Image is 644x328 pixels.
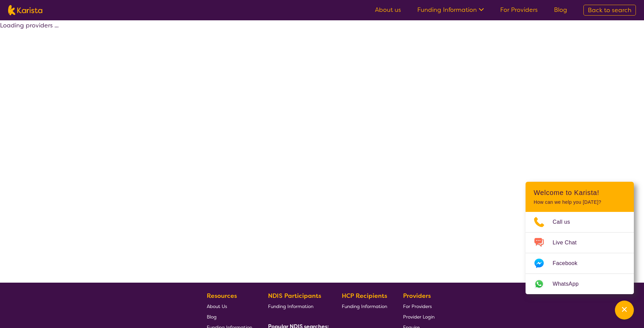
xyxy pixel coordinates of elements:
[534,199,626,205] p: How can we help you [DATE]?
[403,311,435,322] a: Provider Login
[207,314,217,320] span: Blog
[553,217,578,227] span: Call us
[207,311,252,322] a: Blog
[403,303,432,309] span: For Providers
[268,303,313,309] span: Funding Information
[588,6,631,14] span: Back to search
[554,6,567,14] a: Blog
[553,258,585,268] span: Facebook
[526,274,634,294] a: Web link opens in a new tab.
[207,292,237,300] b: Resources
[534,189,626,197] h2: Welcome to Karista!
[342,301,387,311] a: Funding Information
[375,6,401,14] a: About us
[403,301,435,311] a: For Providers
[268,301,326,311] a: Funding Information
[500,6,538,14] a: For Providers
[553,279,587,289] span: WhatsApp
[403,314,435,320] span: Provider Login
[403,292,431,300] b: Providers
[417,6,484,14] a: Funding Information
[268,292,321,300] b: NDIS Participants
[526,212,634,294] ul: Choose channel
[207,301,252,311] a: About Us
[583,5,636,16] a: Back to search
[553,238,585,248] span: Live Chat
[526,182,634,294] div: Channel Menu
[8,5,42,15] img: Karista logo
[615,301,634,320] button: Channel Menu
[207,303,227,309] span: About Us
[342,292,387,300] b: HCP Recipients
[342,303,387,309] span: Funding Information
